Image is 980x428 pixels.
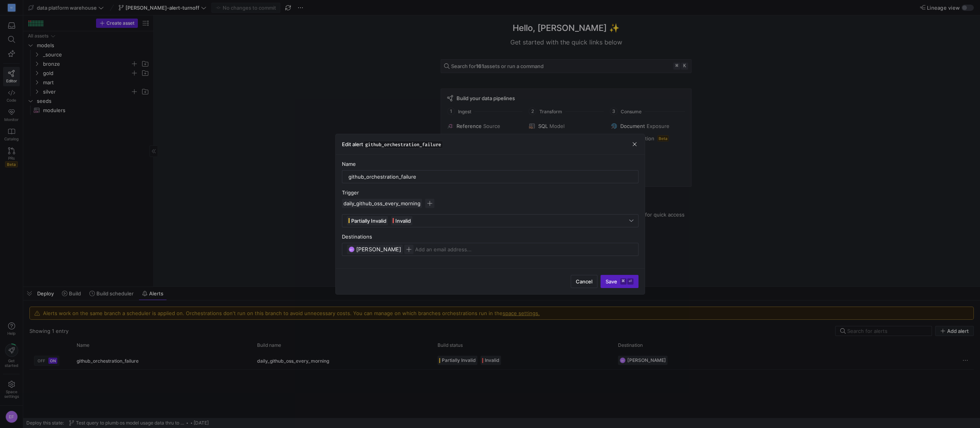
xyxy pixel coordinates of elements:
button: Save⌘⏎ [601,275,638,288]
h3: Edit alert [342,141,443,147]
span: Name [342,161,356,167]
div: Destinations [342,234,638,240]
span: Cancel [576,278,592,285]
button: Cancel [571,275,597,288]
span: daily_github_oss_every_morning [343,200,420,206]
div: EF [348,246,355,252]
span: Save [606,278,633,285]
span: Partially Invalid [351,218,386,224]
span: github_orchestration_failure [363,141,443,148]
span: Invalid [395,218,411,224]
span: [PERSON_NAME] [356,246,401,253]
kbd: ⏎ [627,278,633,285]
input: Add an email address... [415,246,494,252]
div: Trigger [342,189,638,196]
kbd: ⌘ [620,278,626,285]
